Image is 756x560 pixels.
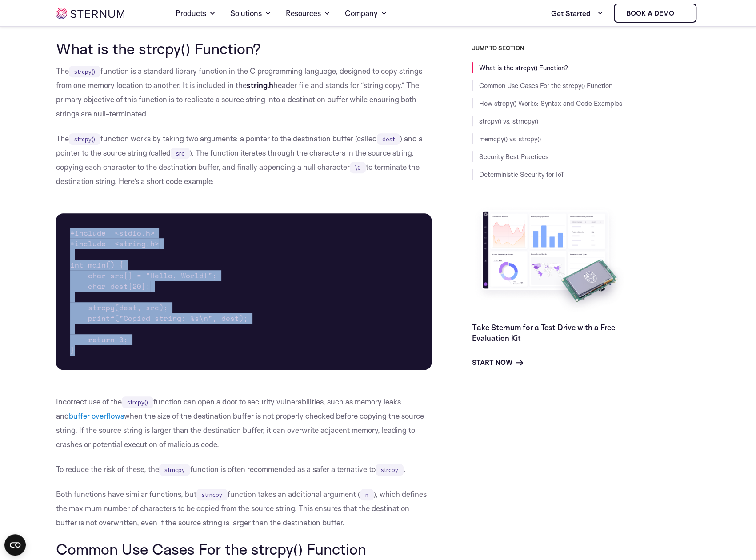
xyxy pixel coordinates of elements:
p: The function is a standard library function in the C programming language, designed to copy strin... [56,64,432,121]
img: sternum iot [56,8,124,19]
code: strcpy() [122,396,153,408]
code: dest [377,133,400,145]
h2: Common Use Cases For the strcpy() Function [56,540,432,557]
button: Open CMP widget [4,534,26,556]
a: Book a demo [614,4,696,23]
code: \0 [350,162,366,173]
code: n [360,489,374,500]
img: sternum iot [677,10,684,17]
a: Products [176,1,216,26]
p: Both functions have similar functions, but function takes an additional argument ( ), which defin... [56,487,432,530]
h3: JUMP TO SECTION [472,44,700,52]
code: strcpy [376,464,404,476]
a: strcpy() vs. strncpy() [479,117,538,125]
a: Solutions [230,1,272,26]
code: strncpy [159,464,190,476]
a: Security Best Practices [479,152,548,161]
a: memcpy() vs. strcpy() [479,135,541,143]
a: Start Now [472,357,523,368]
code: strcpy() [69,66,100,77]
a: Common Use Cases For the strcpy() Function [479,81,612,90]
a: Company [345,1,388,26]
pre: #include <stdio.h> #include <string.h> int main() { char src[] = "Hello, World!"; char dest[20]; ... [56,213,432,370]
a: Deterministic Security for IoT [479,170,564,179]
a: Get Started [551,4,603,22]
strong: string.h [247,80,273,90]
p: The function works by taking two arguments: a pointer to the destination buffer (called ) and a p... [56,132,432,188]
code: strncpy [196,489,228,500]
a: Take Sternum for a Test Drive with a Free Evaluation Kit [472,323,615,343]
p: Incorrect use of the function can open a door to security vulnerabilities, such as memory leaks a... [56,395,432,452]
a: buffer overflows [69,411,124,420]
img: Take Sternum for a Test Drive with a Free Evaluation Kit [472,204,628,315]
h2: What is the strcpy() Function? [56,40,432,57]
code: strcpy() [69,133,100,145]
p: To reduce the risk of these, the function is often recommended as a safer alternative to . [56,462,432,476]
a: Resources [286,1,331,26]
a: How strcpy() Works: Syntax and Code Examples [479,99,622,108]
a: What is the strcpy() Function? [479,64,568,72]
code: src [171,148,190,159]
